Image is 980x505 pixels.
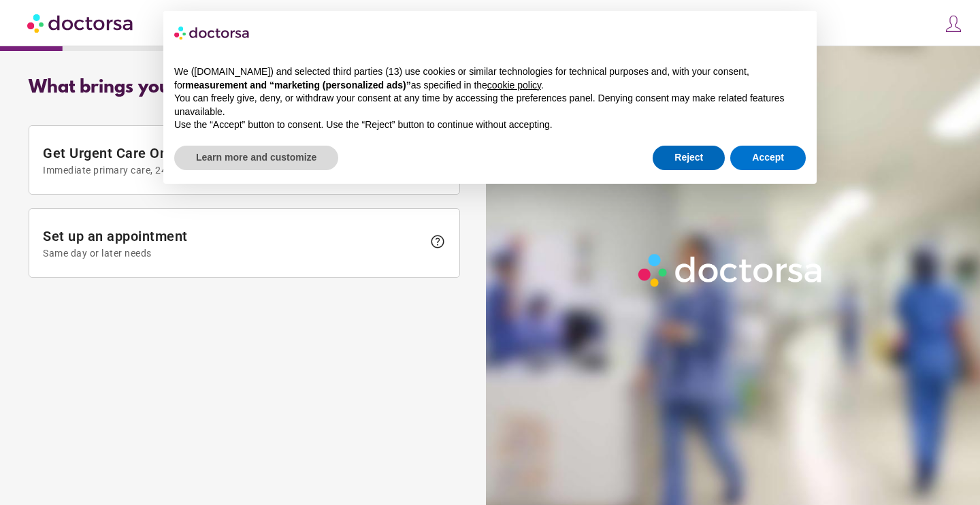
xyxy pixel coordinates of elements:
button: Accept [730,146,806,170]
span: Same day or later needs [43,248,423,259]
p: We ([DOMAIN_NAME]) and selected third parties (13) use cookies or similar technologies for techni... [174,65,806,92]
img: icons8-customer-100.png [944,14,963,33]
img: Doctorsa.com [27,7,135,38]
button: Reject [653,146,725,170]
span: Set up an appointment [43,228,423,259]
div: What brings you in? [29,78,460,98]
p: Use the “Accept” button to consent. Use the “Reject” button to continue without accepting. [174,118,806,132]
img: Logo-Doctorsa-trans-White-partial-flat.png [633,248,829,292]
a: cookie policy [487,80,541,91]
span: Immediate primary care, 24/7 [43,165,423,176]
img: logo [174,22,250,44]
span: Get Urgent Care Online [43,145,423,176]
strong: measurement and “marketing (personalized ads)” [185,80,410,91]
p: You can freely give, deny, or withdraw your consent at any time by accessing the preferences pane... [174,92,806,118]
span: help [429,233,446,250]
button: Learn more and customize [174,146,338,170]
